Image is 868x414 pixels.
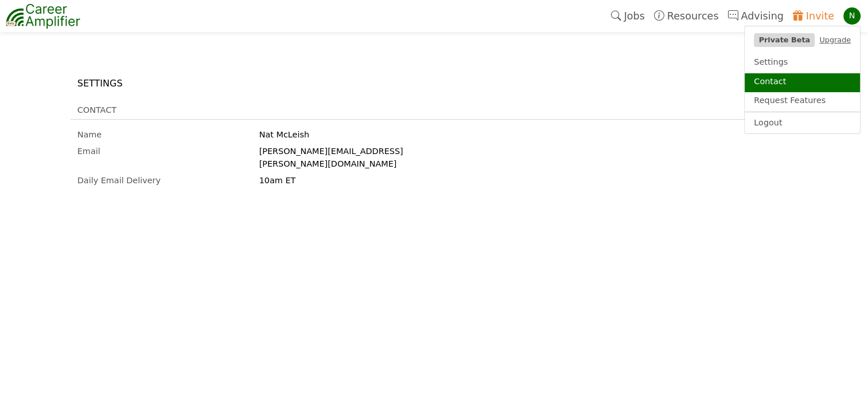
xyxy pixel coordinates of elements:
div: [PERSON_NAME][EMAIL_ADDRESS][PERSON_NAME][DOMAIN_NAME] [252,145,434,170]
div: Email [71,145,252,170]
div: SETTINGS [71,77,798,90]
a: Jobs [606,3,649,29]
a: Invite [788,3,839,29]
div: Private Beta [754,33,815,47]
div: Daily Email Delivery [71,175,252,187]
a: Advising [723,3,788,29]
div: Nat McLeish [252,129,434,141]
a: Contact [745,73,860,93]
div: Name [71,129,252,141]
a: Resources [649,3,723,29]
div: N [843,7,861,25]
a: Request Features [745,92,860,112]
a: Upgrade [819,36,851,44]
div: 10am ET [252,175,434,187]
a: Settings [745,54,860,73]
img: career-amplifier-logo.png [6,2,80,30]
div: CONTACT [71,104,798,117]
a: Logout [745,112,860,134]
